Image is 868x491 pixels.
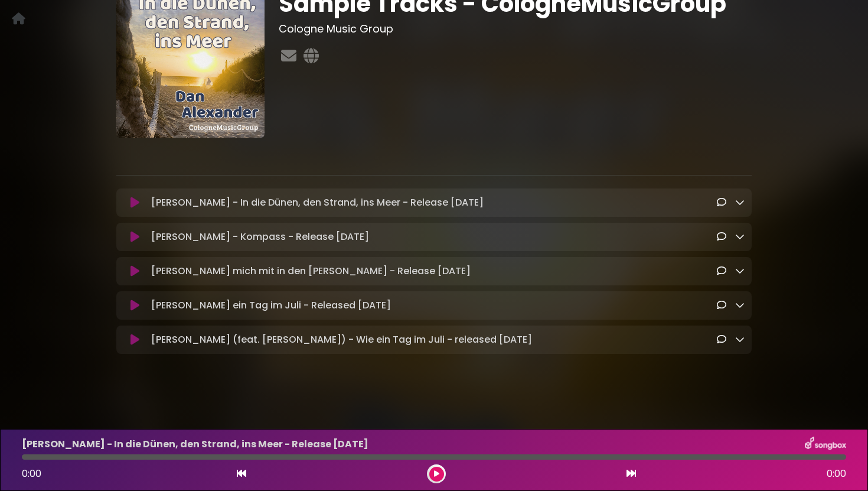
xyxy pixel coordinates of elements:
p: [PERSON_NAME] - Kompass - Release [DATE] [151,230,369,244]
p: [PERSON_NAME] (feat. [PERSON_NAME]) - Wie ein Tag im Juli - released [DATE] [151,333,532,347]
p: [PERSON_NAME] mich mit in den [PERSON_NAME] - Release [DATE] [151,264,471,278]
p: [PERSON_NAME] - In die Dünen, den Strand, ins Meer - Release [DATE] [151,196,484,210]
h3: Cologne Music Group [279,22,752,35]
p: [PERSON_NAME] ein Tag im Juli - Released [DATE] [151,298,391,313]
